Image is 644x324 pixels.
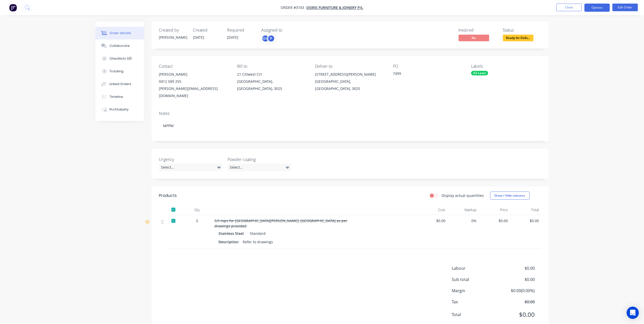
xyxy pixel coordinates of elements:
[315,78,385,92] div: [GEOGRAPHIC_DATA], [GEOGRAPHIC_DATA], 3025
[95,27,144,39] button: Order details
[490,192,530,200] button: Show / Hide columns
[228,164,291,171] div: Select...
[228,156,291,163] label: Powder coating
[159,156,223,163] label: Urgency
[109,82,131,86] div: Linked Orders
[452,265,497,271] span: Labour
[109,107,129,112] div: Profitability
[227,35,239,40] span: [DATE]
[471,71,488,75] div: A3-Laser
[393,64,463,69] div: PO
[237,64,307,69] div: Bill to
[182,205,213,215] div: Qty
[237,71,307,78] div: 21 Citiwest Crt
[109,56,132,61] div: Checklists 0/0
[237,78,307,92] div: [GEOGRAPHIC_DATA], [GEOGRAPHIC_DATA], 3025
[159,71,229,99] div: [PERSON_NAME]0412 589 255[PERSON_NAME][EMAIL_ADDRESS][DOMAIN_NAME]
[627,307,639,319] div: Open Intercom Messenger
[159,35,187,40] div: [PERSON_NAME]
[196,218,198,223] span: 5
[159,78,229,85] div: 0412 589 255
[452,312,497,318] span: Total
[219,230,246,237] div: Stainless Steel
[497,310,535,319] span: $0.00
[159,85,229,99] div: [PERSON_NAME][EMAIL_ADDRESS][DOMAIN_NAME]
[9,4,17,11] img: Factory
[95,39,144,52] button: Collaborate
[193,28,221,33] div: Created
[503,35,533,42] button: Ready for Deliv...
[237,71,307,92] div: 21 Citiwest Crt[GEOGRAPHIC_DATA], [GEOGRAPHIC_DATA], 3025
[479,205,510,215] div: Price
[449,218,477,223] span: 0%
[159,193,177,199] div: Products
[95,65,144,78] button: Tracking
[109,31,131,35] div: Order details
[159,64,229,69] div: Contact
[281,5,307,10] span: Order #3743 -
[267,35,275,42] div: P
[471,64,541,69] div: Labels
[248,230,266,237] div: Standard
[503,35,533,41] span: Ready for Deliv...
[452,288,497,294] span: Margin
[442,193,484,198] label: Display actual quantities
[447,205,479,215] div: Markup
[109,69,124,74] div: Tracking
[95,78,144,90] button: Linked Orders
[393,71,457,78] div: 7499
[227,28,255,33] div: Required
[215,218,348,228] span: S/S tops for [GEOGRAPHIC_DATA][PERSON_NAME], [GEOGRAPHIC_DATA] as per drawings provided
[497,265,535,271] span: $0.00
[459,35,489,41] span: No
[262,35,275,42] button: GSP
[95,90,144,103] button: Timeline
[459,28,497,33] div: Invoiced
[497,299,535,305] span: $0.00
[307,5,363,10] a: Osiris Furniture & Joinery P/L
[556,4,582,11] button: Close
[262,35,269,42] div: GS
[418,218,446,223] span: $0.00
[159,71,229,78] div: [PERSON_NAME]
[510,205,541,215] div: Total
[416,205,448,215] div: Cost
[497,276,535,282] span: $0.00
[109,94,123,99] div: Timeline
[612,4,638,11] button: Edit Order
[452,276,497,282] span: Sub total
[241,238,275,246] div: Refer to drawings
[159,118,541,133] div: MPPM
[497,288,535,294] span: $0.00 ( 0.00 %)
[512,218,539,223] span: $0.00
[315,71,385,92] div: [STREET_ADDRESS][PERSON_NAME][GEOGRAPHIC_DATA], [GEOGRAPHIC_DATA], 3025
[315,71,385,78] div: [STREET_ADDRESS][PERSON_NAME]
[159,111,541,116] div: Notes
[262,28,312,33] div: Assigned to
[159,28,187,33] div: Created by
[452,299,497,305] span: Tax
[109,44,130,48] div: Collaborate
[95,52,144,65] button: Checklists 0/0
[193,35,204,40] span: [DATE]
[481,218,508,223] span: $0.00
[159,164,223,171] div: Select...
[315,64,385,69] div: Deliver to
[584,4,610,12] button: Options
[95,103,144,116] button: Profitability
[219,238,241,246] div: Description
